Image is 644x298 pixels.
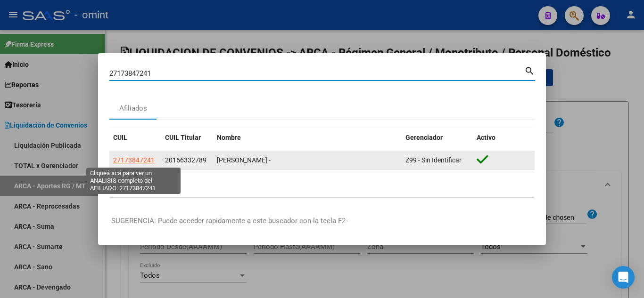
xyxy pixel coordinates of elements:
[165,134,201,141] span: CUIL Titular
[524,64,535,76] mat-icon: search
[113,156,155,164] span: 27173847241
[113,134,127,141] span: CUIL
[119,103,147,114] div: Afiliados
[402,128,473,148] datatable-header-cell: Gerenciador
[612,266,635,289] div: Open Intercom Messenger
[165,156,206,164] span: 20166332789
[161,128,213,148] datatable-header-cell: CUIL Titular
[109,128,161,148] datatable-header-cell: CUIL
[405,156,462,164] span: Z99 - Sin Identificar
[217,155,398,166] div: [PERSON_NAME] -
[109,216,535,226] p: -SUGERENCIA: Puede acceder rapidamente a este buscador con la tecla F2-
[405,134,443,141] span: Gerenciador
[217,134,241,141] span: Nombre
[477,134,495,141] span: Activo
[213,128,402,148] datatable-header-cell: Nombre
[473,128,535,148] datatable-header-cell: Activo
[109,173,535,197] div: 1 total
